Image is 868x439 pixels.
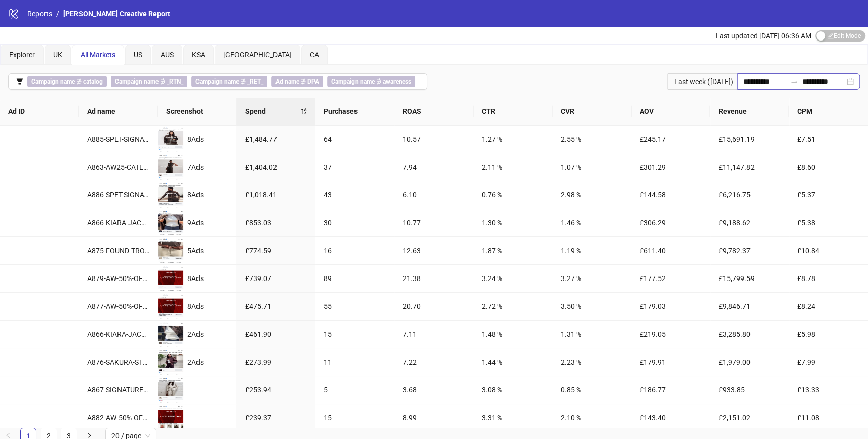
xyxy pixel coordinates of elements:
[315,98,394,126] th: Purchases
[403,162,465,173] div: 7.94
[790,77,798,86] span: swap-right
[187,358,204,366] span: 2 Ads
[53,51,62,59] span: UK
[383,78,411,85] b: awareness
[324,329,386,340] div: 15
[561,384,623,395] div: 0.85 %
[324,245,386,256] div: 16
[192,51,205,59] span: KSA
[31,78,75,85] b: Campaign name
[790,77,798,86] span: to
[87,217,150,228] div: A866-KIARA-JACKET-LO-FI-WW_EN_VID_NONE_PP_29082025_F_CC_SC13_USP8_AW25-LO-FI_
[403,245,465,256] div: 12.63
[797,134,860,145] div: £7.51
[561,329,623,340] div: 1.31 %
[482,273,544,284] div: 3.24 %
[324,356,386,368] div: 11
[195,78,239,85] b: Campaign name
[640,189,702,201] div: £144.58
[79,98,158,126] th: Ad name
[716,32,811,40] span: Last updated [DATE] 06:36 AM
[640,134,702,145] div: £245.17
[324,217,386,228] div: 30
[718,134,781,145] div: £15,691.19
[8,73,427,90] button: Campaign name ∌ catalogCampaign name ∌ _RTN_Campaign name ∌ _RET_Ad name ∌ DPACampaign name ∌ awa...
[403,134,465,145] div: 10.57
[87,134,150,145] div: A885-SPET-SIGNATURES-WW_EN_IMG_NONE_PP_17092025_F_CC_SC1_USP10_AW25_
[324,301,386,312] div: 55
[187,247,204,255] span: 5 Ads
[245,412,307,423] div: £239.37
[158,98,237,126] th: Screenshot
[474,98,553,126] th: CTR
[245,356,307,368] div: £273.99
[482,384,544,395] div: 3.08 %
[310,51,319,59] span: CA
[667,73,737,90] div: Last week ([DATE])
[797,356,860,368] div: £7.99
[718,273,781,284] div: £15,799.59
[87,301,150,312] div: A877-AW-50%-OFF-MSS-MW_EN_IMG_NONE_PP_11102025_M_CC_SC5_USP1_AW-MSS_
[797,189,860,201] div: £5.37
[87,273,150,284] div: A879-AW-50%-OFF-MSS-WW_EN_IMG_NONE_PP_11102025_F_CC_SC5_USP1_AW-MSS_
[718,217,781,228] div: £9,188.62
[718,301,781,312] div: £9,846.71
[403,106,465,117] span: ROAS
[561,412,623,423] div: 2.10 %
[56,8,59,19] li: /
[710,98,789,126] th: Revenue
[403,384,465,395] div: 3.68
[324,273,386,284] div: 89
[482,329,544,340] div: 1.48 %
[561,162,623,173] div: 1.07 %
[86,432,92,438] span: right
[327,76,415,87] span: ∌
[718,162,781,173] div: £11,147.82
[403,189,465,201] div: 6.10
[561,134,623,145] div: 2.55 %
[561,356,623,368] div: 2.23 %
[797,245,860,256] div: £10.84
[27,76,107,87] span: ∌
[561,273,623,284] div: 3.27 %
[87,106,150,117] span: Ad name
[271,76,323,87] span: ∌
[25,8,54,19] a: Reports
[797,301,860,312] div: £8.24
[640,412,702,423] div: £143.40
[223,51,292,59] span: [GEOGRAPHIC_DATA]
[111,76,187,87] span: ∌
[561,245,623,256] div: 1.19 %
[403,301,465,312] div: 20.70
[718,412,781,423] div: £2,151.02
[553,98,632,126] th: CVR
[245,106,300,117] span: Spend
[718,329,781,340] div: £3,285.80
[187,302,204,310] span: 8 Ads
[5,432,11,438] span: left
[324,134,386,145] div: 64
[718,384,781,395] div: £933.85
[482,356,544,368] div: 1.44 %
[245,301,307,312] div: £475.71
[403,329,465,340] div: 7.11
[187,163,204,171] span: 7 Ads
[640,301,702,312] div: £179.03
[166,106,229,117] span: Screenshot
[307,78,319,85] b: DPA
[718,356,781,368] div: £1,979.00
[482,245,544,256] div: 1.87 %
[640,106,702,117] span: AOV
[561,217,623,228] div: 1.46 %
[482,162,544,173] div: 2.11 %
[640,384,702,395] div: £186.77
[331,78,375,85] b: Campaign name
[561,106,623,117] span: CVR
[187,135,204,143] span: 8 Ads
[797,217,860,228] div: £5.38
[63,10,170,18] span: [PERSON_NAME] Creative Report
[789,98,868,126] th: CPM
[403,217,465,228] div: 10.77
[797,273,860,284] div: £8.78
[245,245,307,256] div: £774.59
